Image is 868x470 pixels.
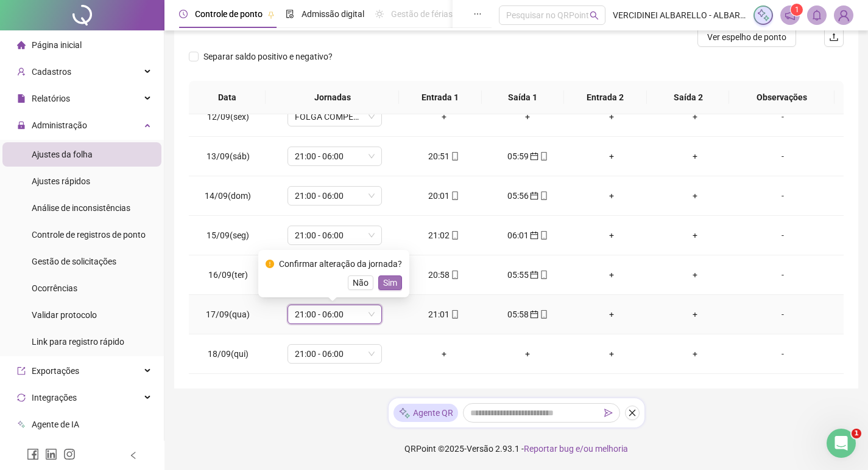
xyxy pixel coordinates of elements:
[286,10,294,18] span: file-done
[32,310,97,320] span: Validar protocolo
[450,231,459,240] span: mobile
[538,310,548,319] span: mobile
[747,347,819,361] div: -
[164,427,868,470] footer: QRPoint © 2025 - 2.93.1 -
[663,347,728,361] div: +
[697,27,796,47] button: Ver espelho de ponto
[529,152,538,161] span: calendar
[495,229,560,242] div: 06:01
[529,231,538,240] span: calendar
[663,150,728,163] div: +
[295,147,375,165] span: 21:00 - 06:00
[538,271,548,279] span: mobile
[834,6,853,24] img: 86290
[32,40,82,50] span: Página inicial
[579,150,644,163] div: +
[663,308,728,321] div: +
[450,310,459,319] span: mobile
[266,260,274,268] span: exclamation-circle
[747,268,819,282] div: -
[482,81,565,114] th: Saída 1
[827,429,856,458] iframe: Intercom live chat
[179,10,188,18] span: clock-circle
[811,10,822,21] span: bell
[579,110,644,123] div: +
[707,30,786,44] span: Ver espelho de ponto
[450,271,459,279] span: mobile
[412,308,476,321] div: 21:01
[663,229,728,242] div: +
[604,409,613,417] span: send
[613,9,746,22] span: VERCIDINEI ALBARELLO - ALBARELLO COMERCIO DE COMBUSTIVEIS LTDA
[524,444,628,454] span: Reportar bug e/ou melhoria
[32,257,116,266] span: Gestão de solicitações
[450,152,459,161] span: mobile
[412,229,476,242] div: 21:02
[393,404,458,422] div: Agente QR
[647,81,730,114] th: Saída 2
[45,448,57,460] span: linkedin
[295,305,375,323] span: 21:00 - 06:00
[495,110,560,123] div: +
[538,231,548,240] span: mobile
[295,345,375,363] span: 21:00 - 06:00
[353,276,369,289] span: Não
[564,81,647,114] th: Entrada 2
[32,176,90,186] span: Ajustes rápidos
[279,257,402,271] div: Confirmar alteração da jornada?
[747,150,819,163] div: -
[295,226,375,244] span: 21:00 - 06:00
[32,150,93,159] span: Ajustes da folha
[495,150,560,163] div: 05:59
[729,81,834,114] th: Observações
[32,120,87,130] span: Administração
[383,276,397,289] span: Sim
[747,110,819,123] div: -
[747,308,819,321] div: -
[17,393,26,402] span: sync
[529,192,538,200] span: calendar
[199,50,337,63] span: Separar saldo positivo e negativo?
[538,152,548,161] span: mobile
[663,268,728,282] div: +
[32,94,70,103] span: Relatórios
[579,189,644,202] div: +
[495,347,560,361] div: +
[412,110,476,123] div: +
[17,367,26,375] span: export
[378,275,402,290] button: Sim
[399,81,482,114] th: Entrada 1
[206,230,249,240] span: 15/09(seg)
[579,268,644,282] div: +
[391,9,453,19] span: Gestão de férias
[412,347,476,361] div: +
[495,189,560,202] div: 05:56
[747,229,819,242] div: -
[467,444,493,454] span: Versão
[206,151,250,161] span: 13/09(sáb)
[32,393,77,403] span: Integrações
[785,10,796,21] span: notification
[32,283,77,293] span: Ocorrências
[17,41,26,49] span: home
[27,448,39,460] span: facebook
[208,270,248,280] span: 16/09(ter)
[495,268,560,282] div: 05:55
[412,189,476,202] div: 20:01
[295,108,375,126] span: FOLGA COMPENSATÓRIA
[450,192,459,200] span: mobile
[267,11,275,18] span: pushpin
[473,10,482,18] span: ellipsis
[495,308,560,321] div: 05:58
[195,9,263,19] span: Controle de ponto
[189,81,266,114] th: Data
[208,349,249,359] span: 18/09(qui)
[63,448,76,460] span: instagram
[32,230,146,240] span: Controle de registros de ponto
[398,407,411,420] img: sparkle-icon.fc2bf0ac1784a2077858766a79e2daf3.svg
[32,366,79,376] span: Exportações
[663,189,728,202] div: +
[852,429,861,438] span: 1
[32,420,79,429] span: Agente de IA
[412,150,476,163] div: 20:51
